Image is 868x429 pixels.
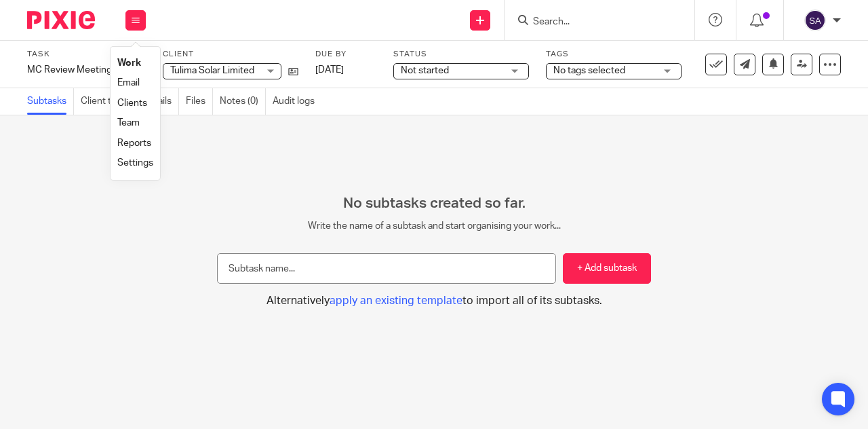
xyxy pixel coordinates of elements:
label: Due by [315,49,376,60]
input: Subtask name... [217,253,556,284]
a: Settings [117,158,153,168]
div: MC Review Meeting about Comments for 2025 [27,63,146,77]
a: Files [186,88,213,115]
label: Tags [546,49,682,60]
label: Client [163,49,298,60]
button: Alternativelyapply an existing templateto import all of its subtasks. [217,294,651,308]
a: Audit logs [273,88,321,115]
span: Tulima Solar Limited [170,66,254,75]
span: No tags selected [553,66,625,75]
a: Client tasks [81,88,138,115]
a: Emails [144,88,179,115]
button: + Add subtask [563,253,651,284]
a: Work [117,58,141,68]
h2: No subtasks created so far. [217,195,651,212]
a: Team [117,118,140,128]
input: Search [532,16,654,29]
span: [DATE] [315,65,344,75]
label: Status [393,49,529,60]
a: Notes (0) [220,88,266,115]
span: Not started [401,66,449,75]
img: svg%3E [804,10,826,31]
p: Write the name of a subtask and start organising your work... [217,219,651,233]
a: Email [117,78,140,88]
label: Task [27,49,146,60]
span: apply an existing template [330,295,462,306]
a: Clients [117,98,147,108]
a: Reports [117,138,151,148]
img: Pixie [27,11,95,29]
a: Subtasks [27,88,74,115]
